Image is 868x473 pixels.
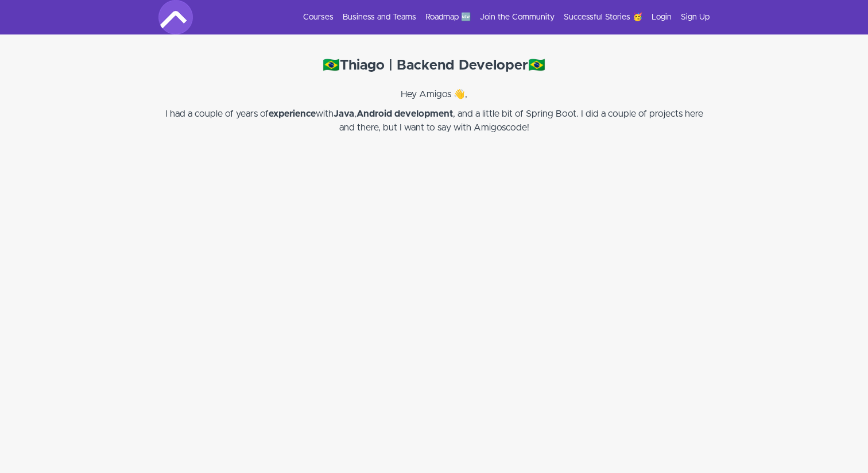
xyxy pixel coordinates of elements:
a: Business and Teams [343,11,416,23]
a: Courses [303,11,334,23]
strong: Android development [356,109,453,118]
p: Hey Amigos 👋, [158,87,710,101]
a: Login [652,11,672,23]
a: Join the Community [480,11,555,23]
a: Successful Stories 🥳 [564,11,642,23]
strong: experience [269,109,316,118]
strong: Java [334,109,354,118]
h4: 🇧🇷 🇧🇷 [158,55,710,76]
a: Sign Up [681,11,710,23]
p: I had a couple of years of with , , and a little bit of Spring Boot. I did a couple of projects h... [158,107,710,134]
strong: Thiago | Backend Developer [340,59,528,72]
a: Roadmap 🆕 [425,11,471,23]
iframe: Video Player [158,146,710,456]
